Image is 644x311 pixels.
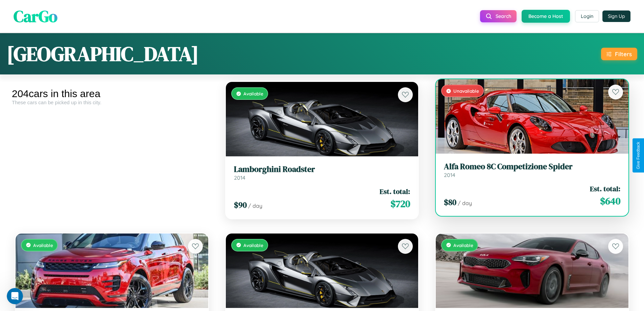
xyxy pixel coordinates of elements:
button: Filters [601,48,637,60]
span: $ 90 [234,199,247,210]
span: CarGo [14,5,57,27]
h1: [GEOGRAPHIC_DATA] [7,40,199,68]
span: Available [453,242,473,248]
span: 2014 [234,174,245,181]
span: Est. total: [590,184,620,194]
div: Give Feedback [636,142,641,169]
div: 204 cars in this area [12,88,212,99]
a: Alfa Romeo 8C Competizione Spider2014 [444,162,620,178]
a: Lamborghini Roadster2014 [234,164,410,181]
span: $ 720 [390,197,410,210]
button: Become a Host [522,10,570,23]
span: Unavailable [453,88,479,94]
span: / day [458,200,472,206]
div: Filters [615,50,632,58]
span: Est. total: [380,186,410,196]
h3: Lamborghini Roadster [234,164,410,174]
span: / day [248,202,262,209]
span: $ 80 [444,197,456,208]
span: Available [243,242,263,248]
h3: Alfa Romeo 8C Competizione Spider [444,162,620,172]
button: Sign Up [602,10,630,22]
button: Login [575,10,599,22]
span: Available [243,91,263,96]
span: Available [33,242,53,248]
span: $ 640 [600,194,620,208]
div: These cars can be picked up in this city. [12,99,212,105]
span: 2014 [444,172,455,178]
button: Search [480,10,517,22]
span: Search [496,13,511,19]
iframe: Intercom live chat [7,288,23,304]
